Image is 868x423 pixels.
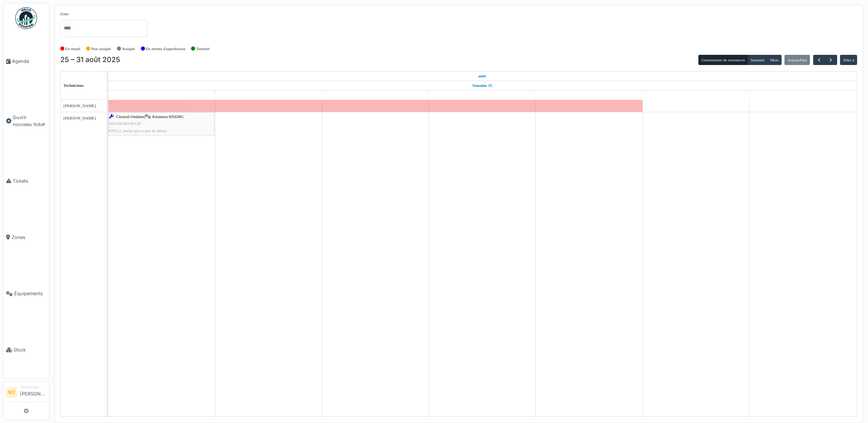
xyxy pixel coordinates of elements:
[3,33,49,89] a: Agenda
[116,114,145,119] span: Clextral-Ondaine
[784,55,810,65] button: Aujourd'hui
[6,387,17,398] li: MZ
[471,81,494,90] a: Semaine 35
[3,265,49,322] a: Équipements
[91,46,111,52] label: Non assigné
[367,90,384,99] a: 27 août 2025
[13,178,46,184] span: Tickets
[122,46,135,52] label: Assigné
[260,90,277,99] a: 26 août 2025
[64,116,96,120] span: [PERSON_NAME]
[825,55,837,65] button: Suivant
[109,121,141,126] span: 2025/08/461/00128
[60,11,69,17] label: Zone
[813,55,825,65] button: Précédent
[146,46,185,52] label: En attente d'approbation
[15,7,37,29] img: Badge_color-CXgf-gQk.svg
[12,234,46,241] span: Zones
[13,114,46,128] span: Ouvrir nouveau ticket
[109,129,167,133] span: KITA 2, poche qui ce met en défaut
[64,83,84,88] span: Techniciens
[687,90,704,99] a: 30 août 2025
[476,72,488,81] a: 25 août 2025
[6,385,46,402] a: MZ Technicien[PERSON_NAME]
[767,55,782,65] button: Mois
[152,114,183,119] span: Kitamura HX630G
[475,90,490,99] a: 28 août 2025
[3,153,49,209] a: Tickets
[3,89,49,152] a: Ouvrir nouveau ticket
[840,55,857,65] button: Aller à
[60,56,120,64] h2: 25 – 31 août 2025
[20,385,46,390] div: Technicien
[581,90,597,99] a: 29 août 2025
[20,385,46,400] li: [PERSON_NAME]
[795,90,811,99] a: 31 août 2025
[14,290,46,297] span: Équipements
[64,103,96,108] span: [PERSON_NAME]
[12,58,46,65] span: Agenda
[698,55,748,65] button: Gestionnaire de ressources
[747,55,767,65] button: Semaine
[108,101,113,105] span: CP
[154,90,169,99] a: 25 août 2025
[109,113,214,134] div: |
[65,46,80,52] label: En retard
[13,346,46,353] span: Stock
[3,209,49,265] a: Zones
[3,322,49,378] a: Stock
[196,46,210,52] label: Terminé
[63,23,70,33] input: Tous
